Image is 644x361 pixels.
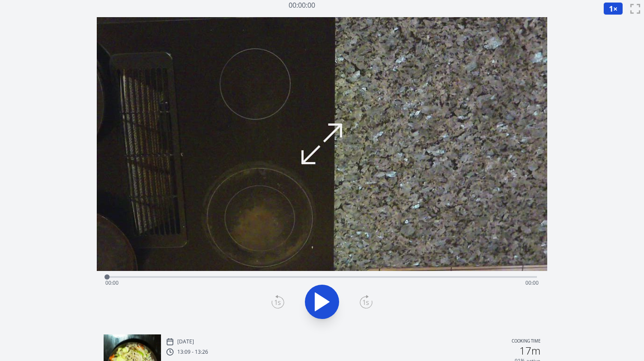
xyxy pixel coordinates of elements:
[603,2,623,15] button: 1×
[177,349,208,355] p: 13:09 - 13:26
[525,279,539,286] span: 00:00
[609,3,613,14] span: 1
[512,338,540,346] p: Cooking time
[289,0,315,10] a: 00:00:00
[177,338,194,345] p: [DATE]
[519,346,540,356] h2: 17m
